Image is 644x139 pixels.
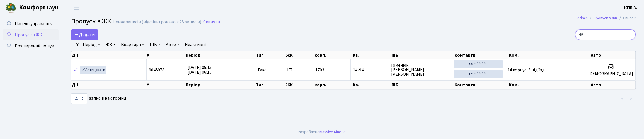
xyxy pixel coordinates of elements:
[15,21,52,27] span: Панель управління
[575,29,636,40] input: Пошук...
[81,40,102,49] a: Період
[285,81,314,89] th: ЖК
[624,5,637,11] b: КПП 3.
[203,20,220,25] a: Скинути
[255,51,285,59] th: Тип
[19,3,59,13] span: Таун
[164,40,181,49] a: Авто
[454,51,508,59] th: Контакти
[315,67,324,73] span: 1703
[624,4,637,11] a: КПП 3.
[454,81,508,89] th: Контакти
[183,40,208,49] a: Неактивні
[119,40,146,49] a: Квартира
[285,51,314,59] th: ЖК
[15,43,54,49] span: Розширений пошук
[287,68,311,72] span: КТ
[352,51,391,59] th: Кв.
[391,63,449,76] span: Гоменюк [PERSON_NAME] [PERSON_NAME]
[617,15,636,21] li: Список
[71,16,111,26] span: Пропуск в ЖК
[75,32,95,38] span: Додати
[391,81,454,89] th: ПІБ
[113,20,202,25] div: Немає записів (відфільтровано з 25 записів).
[185,51,255,59] th: Період
[149,67,164,73] span: 9045978
[507,67,544,73] span: 14 корпус, 3 під'їзд
[594,15,617,21] a: Пропуск в ЖК
[314,51,352,59] th: корп.
[353,68,387,72] span: 14-94
[3,18,59,29] a: Панель управління
[314,81,352,89] th: корп.
[391,51,454,59] th: ПІБ
[146,51,185,59] th: #
[80,66,106,74] a: Активувати
[590,51,636,59] th: Авто
[71,29,98,40] a: Додати
[103,40,118,49] a: ЖК
[19,3,46,12] b: Комфорт
[71,93,87,104] select: записів на сторінці
[146,81,185,89] th: #
[15,32,42,38] span: Пропуск в ЖК
[147,40,163,49] a: ПІБ
[255,81,285,89] th: Тип
[71,51,146,59] th: Дії
[257,68,267,72] span: Таксі
[71,81,146,89] th: Дії
[70,3,84,12] button: Переключити навігацію
[588,71,633,76] h5: [DEMOGRAPHIC_DATA]
[319,129,345,135] a: Massive Kinetic
[6,2,17,13] img: logo.png
[3,29,59,40] a: Пропуск в ЖК
[508,51,590,59] th: Ком.
[508,81,590,89] th: Ком.
[298,129,346,135] div: Розроблено .
[3,40,59,52] a: Розширений пошук
[577,15,588,21] a: Admin
[569,12,644,24] nav: breadcrumb
[185,81,255,89] th: Період
[71,93,127,104] label: записів на сторінці
[352,81,391,89] th: Кв.
[590,81,636,89] th: Авто
[188,64,212,75] span: [DATE] 05:15 [DATE] 06:15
